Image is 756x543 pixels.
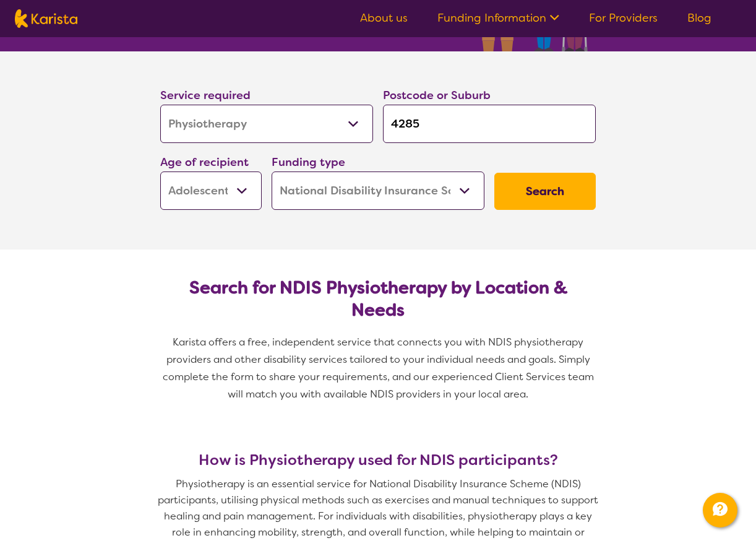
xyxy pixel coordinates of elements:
label: Funding type [272,155,345,170]
button: Search [494,173,596,210]
h3: How is Physiotherapy used for NDIS participants? [155,451,601,469]
input: Type [383,105,596,143]
img: Karista logo [15,9,77,28]
h2: Search for NDIS Physiotherapy by Location & Needs [170,277,586,321]
label: Age of recipient [160,155,249,170]
a: For Providers [589,11,658,25]
p: Karista offers a free, independent service that connects you with NDIS physiotherapy providers an... [155,334,601,403]
button: Channel Menu [703,493,737,528]
label: Service required [160,88,251,103]
a: About us [360,11,408,25]
a: Funding Information [437,11,559,25]
a: Blog [687,11,711,25]
label: Postcode or Suburb [383,88,491,103]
